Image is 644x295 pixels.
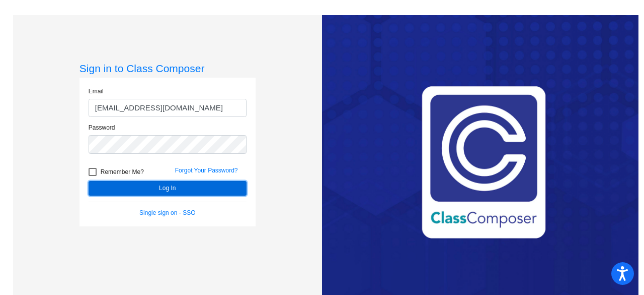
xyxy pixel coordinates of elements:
a: Forgot Your Password? [175,167,238,174]
a: Single sign on - SSO [139,209,195,216]
span: Remember Me? [101,166,144,178]
button: Log In [89,181,247,196]
label: Email [89,87,104,96]
h3: Sign in to Class Composer [79,62,256,75]
label: Password [89,123,115,132]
